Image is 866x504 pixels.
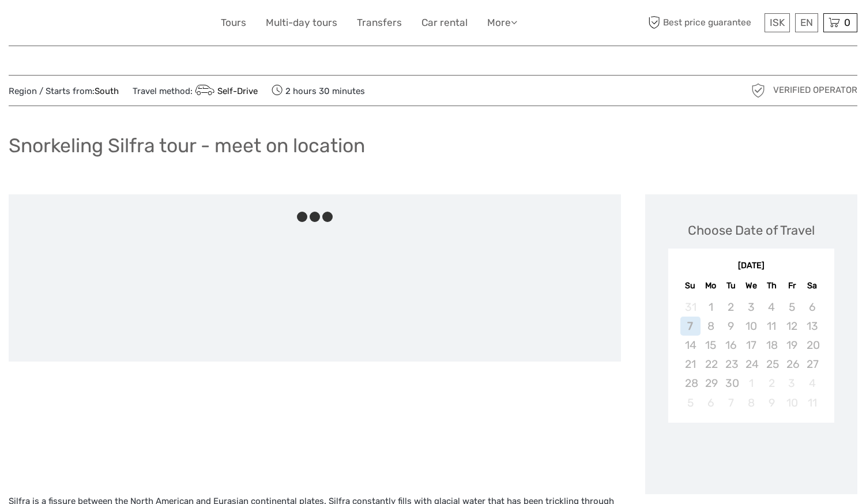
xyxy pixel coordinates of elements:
[741,278,761,294] div: We
[762,336,782,355] div: Not available Thursday, September 18th, 2025
[842,17,852,28] span: 0
[133,82,258,99] span: Travel method:
[749,81,767,100] img: verified_operator_grey_128.png
[680,355,701,374] div: Not available Sunday, September 21st, 2025
[741,336,761,355] div: Not available Wednesday, September 17th, 2025
[645,13,762,32] span: Best price guarantee
[762,374,782,393] div: Not available Thursday, October 2nd, 2025
[741,317,761,336] div: Not available Wednesday, September 10th, 2025
[762,355,782,374] div: Not available Thursday, September 25th, 2025
[680,278,701,294] div: Su
[782,336,802,355] div: Not available Friday, September 19th, 2025
[782,393,802,412] div: Not available Friday, October 10th, 2025
[680,393,701,412] div: Not available Sunday, October 5th, 2025
[782,317,802,336] div: Not available Friday, September 12th, 2025
[266,14,337,31] a: Multi-day tours
[701,298,721,317] div: Not available Monday, September 1st, 2025
[741,374,761,393] div: Not available Wednesday, October 1st, 2025
[672,298,830,412] div: month 2025-09
[762,298,782,317] div: Not available Thursday, September 4th, 2025
[680,317,701,336] div: Not available Sunday, September 7th, 2025
[357,14,402,31] a: Transfers
[782,374,802,393] div: Not available Friday, October 3rd, 2025
[193,86,258,96] a: Self-Drive
[721,374,741,393] div: Not available Tuesday, September 30th, 2025
[802,298,822,317] div: Not available Saturday, September 6th, 2025
[741,393,761,412] div: Not available Wednesday, October 8th, 2025
[773,84,857,96] span: Verified Operator
[748,453,755,460] div: Loading...
[721,298,741,317] div: Not available Tuesday, September 2nd, 2025
[802,374,822,393] div: Not available Saturday, October 4th, 2025
[795,13,818,32] div: EN
[802,355,822,374] div: Not available Saturday, September 27th, 2025
[95,86,119,96] a: South
[701,278,721,294] div: Mo
[802,393,822,412] div: Not available Saturday, October 11th, 2025
[421,14,468,31] a: Car rental
[701,355,721,374] div: Not available Monday, September 22nd, 2025
[221,14,246,31] a: Tours
[782,355,802,374] div: Not available Friday, September 26th, 2025
[701,374,721,393] div: Not available Monday, September 29th, 2025
[762,317,782,336] div: Not available Thursday, September 11th, 2025
[688,221,815,239] div: Choose Date of Travel
[802,336,822,355] div: Not available Saturday, September 20th, 2025
[668,260,834,272] div: [DATE]
[721,278,741,294] div: Tu
[9,85,119,97] span: Region / Starts from:
[680,374,701,393] div: Not available Sunday, September 28th, 2025
[762,278,782,294] div: Th
[721,317,741,336] div: Not available Tuesday, September 9th, 2025
[487,14,517,31] a: More
[741,298,761,317] div: Not available Wednesday, September 3rd, 2025
[680,336,701,355] div: Not available Sunday, September 14th, 2025
[680,298,701,317] div: Not available Sunday, August 31st, 2025
[741,355,761,374] div: Not available Wednesday, September 24th, 2025
[782,278,802,294] div: Fr
[701,336,721,355] div: Not available Monday, September 15th, 2025
[770,17,785,28] span: ISK
[701,393,721,412] div: Not available Monday, October 6th, 2025
[272,82,365,99] span: 2 hours 30 minutes
[802,278,822,294] div: Sa
[721,355,741,374] div: Not available Tuesday, September 23rd, 2025
[802,317,822,336] div: Not available Saturday, September 13th, 2025
[782,298,802,317] div: Not available Friday, September 5th, 2025
[721,336,741,355] div: Not available Tuesday, September 16th, 2025
[9,134,365,157] h1: Snorkeling Silfra tour - meet on location
[701,317,721,336] div: Not available Monday, September 8th, 2025
[721,393,741,412] div: Not available Tuesday, October 7th, 2025
[762,393,782,412] div: Not available Thursday, October 9th, 2025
